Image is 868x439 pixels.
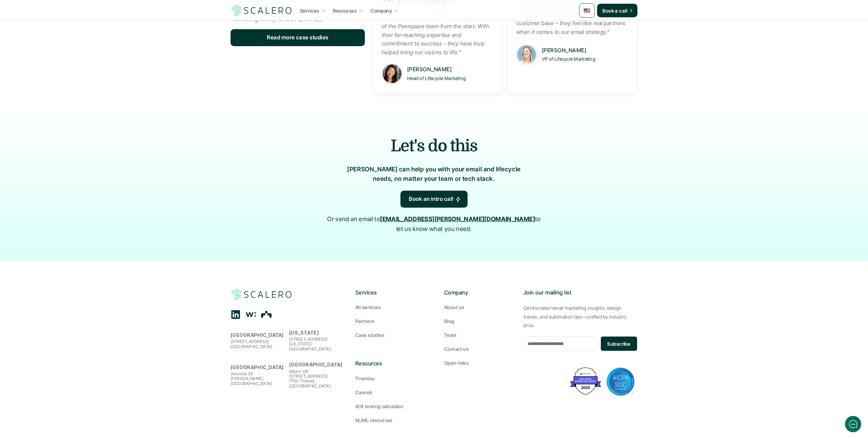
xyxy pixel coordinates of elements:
[231,4,293,17] a: Scalero company logotype
[355,417,424,424] a: MJML resources
[355,318,424,325] a: Partners
[400,191,468,208] a: Book an intro call
[355,403,403,410] p: A/B testing calculator
[600,336,637,351] button: Subscribe
[355,359,424,368] p: Resources
[289,337,344,351] p: [STREET_ADDRESS] [US_STATE][GEOGRAPHIC_DATA]
[10,33,125,44] h1: Hi! Welcome to [GEOGRAPHIC_DATA].
[289,330,319,336] strong: [US_STATE]
[300,7,319,14] p: Services
[444,345,513,352] a: Contact us
[355,304,381,311] p: All services
[355,304,424,311] a: All services
[10,45,125,78] h2: Let us know if we can help with lifecycle marketing.
[355,389,424,396] a: Cannoli
[333,7,357,14] p: Resources
[409,195,454,204] p: Book an intro call
[267,33,329,42] p: Read more case studies
[380,215,535,223] a: [EMAIL_ADDRESS][PERSON_NAME][DOMAIN_NAME]
[542,46,627,55] p: [PERSON_NAME]
[355,389,372,396] p: Cannoli
[231,332,284,338] strong: [GEOGRAPHIC_DATA]
[339,165,529,184] p: [PERSON_NAME] can help you with your email and lifecycle needs, no matter your team or tech stack.
[355,318,374,325] p: Partners
[324,214,544,234] p: Or send an email to to let us know what you need.
[444,331,457,339] p: Team
[231,288,293,301] a: Scalero company logotype
[355,375,424,382] a: Tiramisu
[355,288,424,297] p: Services
[845,416,861,432] iframe: gist-messenger-bubble-iframe
[289,369,344,389] p: Silicon VØ [STREET_ADDRESS] 7700 Thisted, [GEOGRAPHIC_DATA]
[444,288,513,297] p: Company
[542,55,627,63] p: VP of Lifecycle Marketing
[355,375,375,382] p: Tiramisu
[584,7,590,14] img: 🇺🇸
[607,340,630,347] p: Subscribe
[289,362,342,367] strong: [GEOGRAPHIC_DATA]
[444,359,513,366] a: Open roles
[44,94,81,99] span: New conversation
[444,318,513,325] a: Blog
[444,345,469,352] p: Contact us
[603,7,627,14] p: Book a call
[355,331,424,339] a: Case studies
[407,74,493,82] p: Head of Lifecycle Marketing
[444,304,513,311] a: About us
[231,29,365,46] a: Read more case studies
[355,403,424,410] a: A/B testing calculator
[444,304,464,311] p: About us
[11,90,125,103] button: New conversation
[524,304,637,329] p: Get the latest email marketing insights, design trends, and automation tips—crafted by industry p...
[231,339,286,349] p: [STREET_ADDRESS] [GEOGRAPHIC_DATA]
[231,4,293,17] img: Scalero company logotype
[444,331,513,339] a: Team
[569,366,603,397] img: Best Email Marketing Agency 2025 - Recognized by Mailmodo
[597,4,637,17] a: Book a call
[231,288,293,301] img: Scalero company logotype
[382,14,492,56] em: "[PERSON_NAME] has been an integral part of the Peerspace team from the start. With their far-rea...
[524,288,637,297] p: Join our mailing list
[355,331,384,339] p: Case studies
[371,7,392,14] p: Company
[57,237,86,242] span: We run on Gist
[231,364,284,370] strong: [GEOGRAPHIC_DATA]
[516,2,627,35] em: "[PERSON_NAME] has taken the time to understand our unique product and customer base – they feel ...
[407,65,493,74] p: [PERSON_NAME]
[444,359,469,366] p: Open roles
[444,318,454,325] p: Blog
[355,417,393,424] p: MJML resources
[258,135,610,157] h2: Let's do this
[231,371,286,386] p: Varsovia 36 [PERSON_NAME] [GEOGRAPHIC_DATA]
